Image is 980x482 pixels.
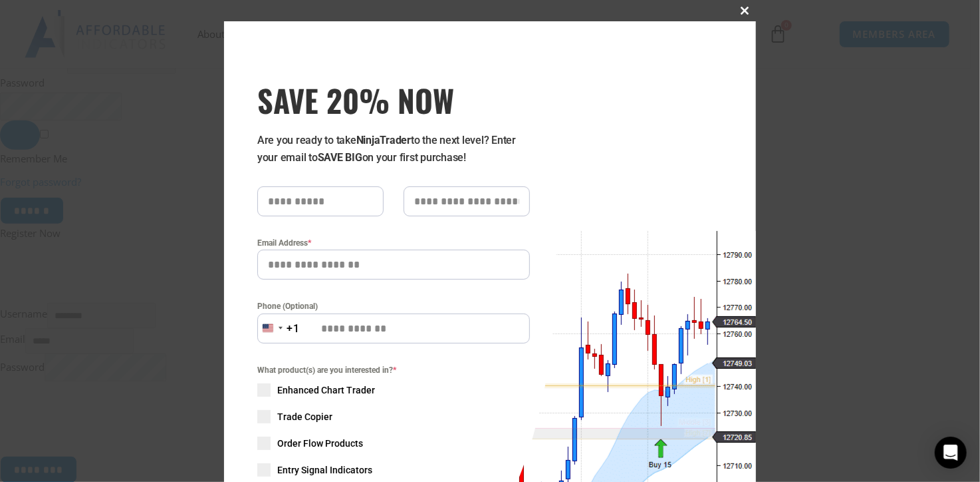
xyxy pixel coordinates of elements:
div: +1 [287,320,300,338]
label: Trade Copier [257,410,530,423]
label: Entry Signal Indicators [257,463,530,477]
strong: NinjaTrader [356,134,411,146]
p: Are you ready to take to the next level? Enter your email to on your first purchase! [257,132,530,166]
span: What product(s) are you interested in? [257,363,530,377]
span: Entry Signal Indicators [277,463,372,477]
label: Enhanced Chart Trader [257,383,530,397]
strong: SAVE BIG [318,151,362,164]
label: Email Address [257,236,530,250]
span: Order Flow Products [277,437,363,450]
button: Selected country [257,314,300,344]
span: Enhanced Chart Trader [277,383,375,397]
h3: SAVE 20% NOW [257,81,530,119]
div: Open Intercom Messenger [935,437,967,469]
label: Phone (Optional) [257,300,530,313]
label: Order Flow Products [257,437,530,450]
span: Trade Copier [277,410,332,423]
